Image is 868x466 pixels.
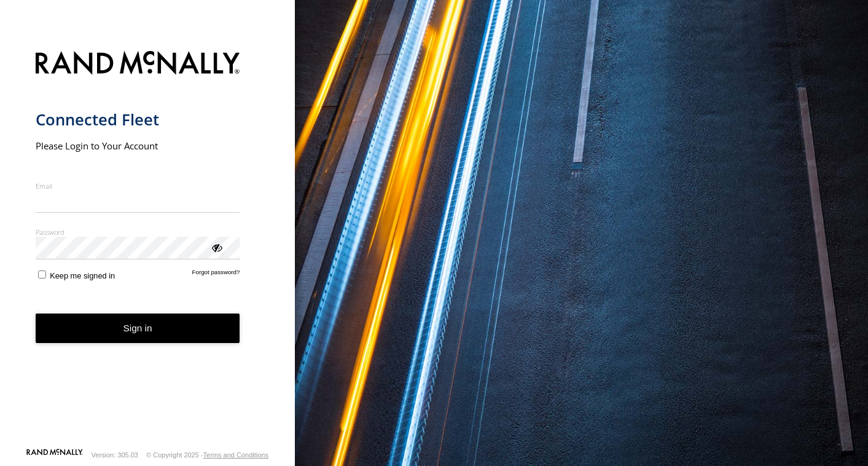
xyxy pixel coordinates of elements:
[50,271,115,280] span: Keep me signed in
[92,451,138,459] div: Version: 305.03
[146,451,268,459] div: © Copyright 2025 -
[36,314,240,344] button: Sign in
[36,140,240,152] h2: Please Login to Your Account
[210,241,222,253] div: ViewPassword
[26,449,83,461] a: Visit our Website
[192,269,240,280] a: Forgot password?
[36,44,260,448] form: main
[38,271,46,278] input: Keep me signed in
[203,451,268,459] a: Terms and Conditions
[36,49,240,80] img: Rand McNally
[36,181,240,191] label: Email
[36,109,240,130] h1: Connected Fleet
[36,227,240,237] label: Password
